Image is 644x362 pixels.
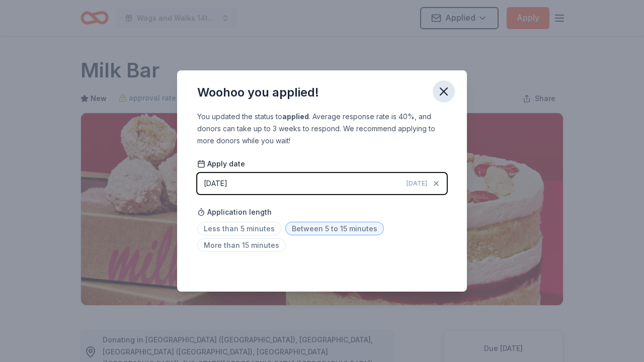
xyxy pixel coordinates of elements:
span: Less than 5 minutes [197,222,281,235]
div: Woohoo you applied! [197,84,319,101]
div: [DATE] [204,177,227,190]
span: Apply date [197,159,245,169]
div: You updated the status to . Average response rate is 40%, and donors can take up to 3 weeks to re... [197,111,447,147]
button: [DATE][DATE] [197,173,447,194]
span: Between 5 to 15 minutes [285,222,384,235]
span: [DATE] [407,179,427,188]
span: More than 15 minutes [197,238,286,252]
b: applied [282,112,309,121]
span: Application length [197,206,272,218]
